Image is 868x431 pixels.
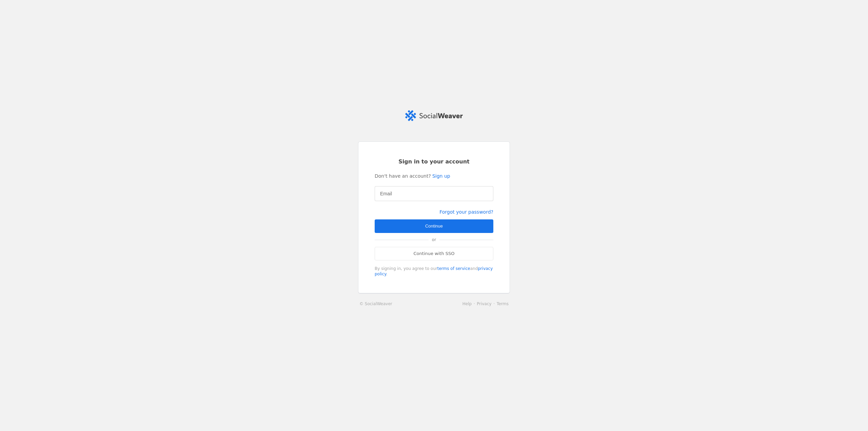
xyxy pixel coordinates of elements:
[477,301,491,306] a: Privacy
[462,301,472,306] a: Help
[359,300,392,307] a: © SocialWeaver
[375,266,493,276] a: privacy policy
[398,158,470,165] span: Sign in to your account
[375,173,431,179] span: Don't have an account?
[375,247,493,260] a: Continue with SSO
[380,190,392,198] mat-label: Email
[439,209,493,215] a: Forgot your password?
[425,223,443,230] span: Continue
[492,300,497,307] li: ·
[432,173,450,179] a: Sign up
[497,301,509,306] a: Terms
[375,266,493,277] div: By signing in, you agree to our and .
[375,219,493,233] button: Continue
[380,190,488,198] input: Email
[429,233,439,247] span: or
[472,300,477,307] li: ·
[437,266,470,271] a: terms of service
